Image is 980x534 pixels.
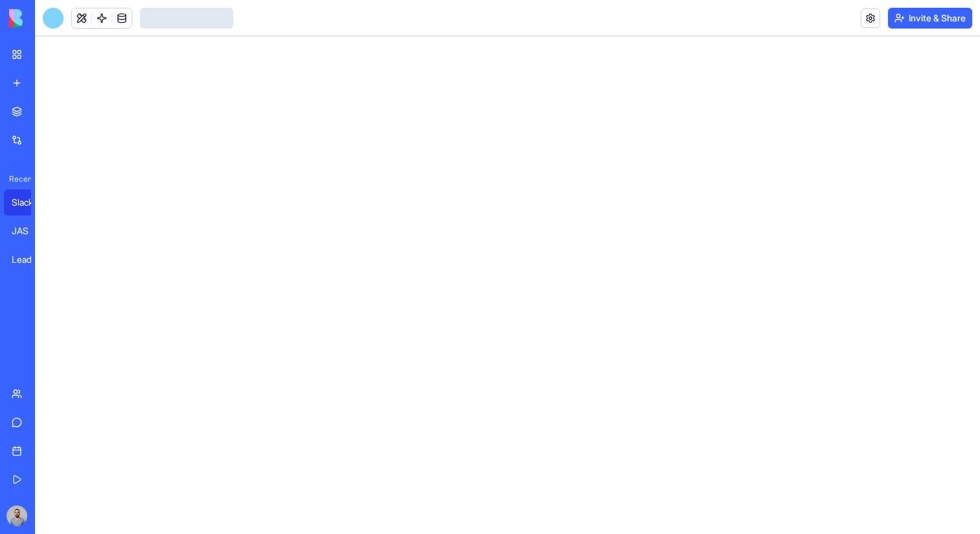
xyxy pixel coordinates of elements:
[9,9,89,27] img: logo
[4,218,56,244] a: JAS
[6,505,27,526] img: image_123650291_bsq8ao.jpg
[4,189,56,215] a: Slack Channel Enrichment
[12,196,48,209] div: Slack Channel Enrichment
[4,174,31,184] span: Recent
[4,247,56,273] a: Lead Enrichment Hub
[888,8,972,29] button: Invite & Share
[12,225,48,237] div: JAS
[12,253,48,266] div: Lead Enrichment Hub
